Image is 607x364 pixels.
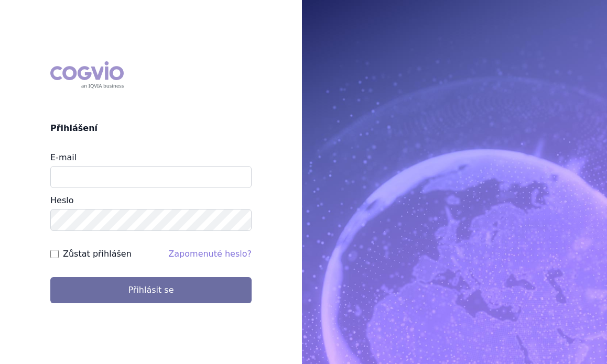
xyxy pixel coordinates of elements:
[63,248,132,260] label: Zůstat přihlášen
[50,195,73,205] label: Heslo
[50,61,124,89] div: COGVIO
[50,152,77,162] label: E-mail
[50,122,252,135] h2: Přihlášení
[50,277,252,303] button: Přihlásit se
[168,249,252,259] a: Zapomenuté heslo?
